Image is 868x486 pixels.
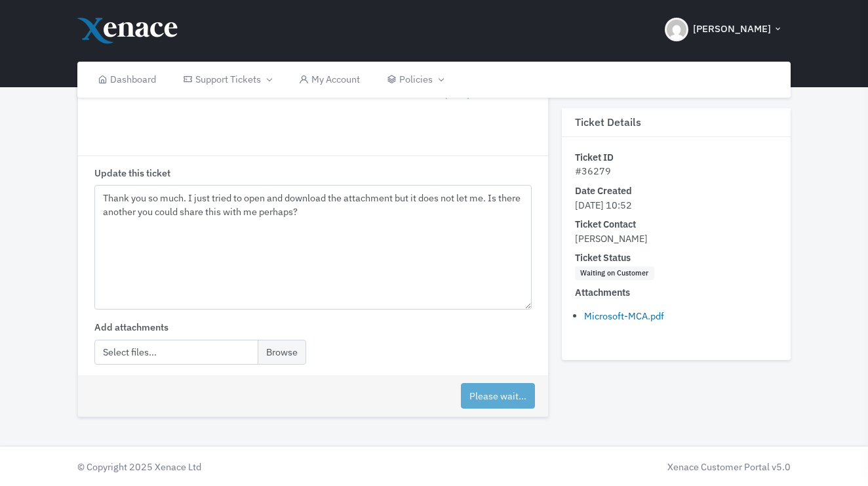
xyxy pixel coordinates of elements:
[441,460,791,474] div: Xenace Customer Portal v5.0
[84,62,170,98] a: Dashboard
[693,22,771,37] span: [PERSON_NAME]
[575,232,648,245] span: [PERSON_NAME]
[94,320,168,334] label: Add attachments
[575,218,778,232] dt: Ticket Contact
[657,7,791,52] button: [PERSON_NAME]
[71,460,434,474] div: © Copyright 2025 Xenace Ltd
[575,286,778,300] dt: Attachments
[373,62,456,98] a: Policies
[575,165,611,178] span: #36279
[461,383,535,409] button: Please wait...
[285,62,374,98] a: My Account
[584,310,664,322] a: Microsoft-MCA.pdf
[575,251,778,266] dt: Ticket Status
[575,150,778,165] dt: Ticket ID
[575,184,778,198] dt: Date Created
[169,62,285,98] a: Support Tickets
[665,18,688,41] img: Header Avatar
[562,108,791,137] h3: Ticket Details
[575,199,632,211] span: [DATE] 10:52
[94,166,170,180] label: Update this ticket
[575,266,654,281] span: Waiting on Customer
